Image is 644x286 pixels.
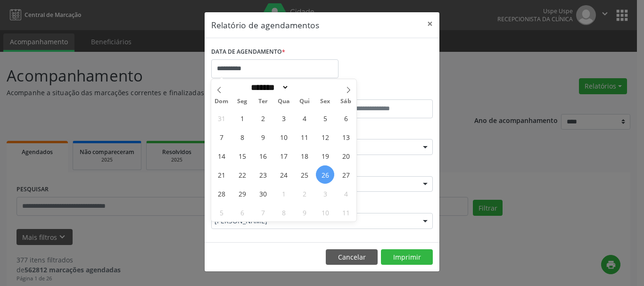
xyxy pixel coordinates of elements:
span: Setembro 25, 2025 [295,165,314,184]
button: Imprimir [381,249,433,265]
select: Month [248,82,289,92]
span: Setembro 11, 2025 [295,128,314,146]
span: Seg [232,98,253,105]
span: Setembro 14, 2025 [212,147,231,165]
span: Qua [273,98,294,105]
span: Outubro 8, 2025 [274,203,293,221]
span: Dom [211,98,232,105]
span: Agosto 31, 2025 [212,109,231,127]
span: Setembro 6, 2025 [337,109,355,127]
span: Setembro 15, 2025 [233,147,251,165]
span: Ter [253,98,273,105]
button: Cancelar [326,249,378,265]
span: Qui [294,98,315,105]
span: Setembro 9, 2025 [254,128,272,146]
span: Setembro 1, 2025 [233,109,251,127]
span: Setembro 17, 2025 [274,147,293,165]
span: Setembro 20, 2025 [337,147,355,165]
label: DATA DE AGENDAMENTO [211,45,285,59]
span: Setembro 27, 2025 [337,165,355,184]
span: Outubro 3, 2025 [316,184,334,203]
input: Year [289,82,320,92]
span: Setembro 24, 2025 [274,165,293,184]
span: Setembro 12, 2025 [316,128,334,146]
span: Setembro 13, 2025 [337,128,355,146]
h5: Relatório de agendamentos [211,19,319,31]
span: Outubro 2, 2025 [295,184,314,203]
span: Setembro 10, 2025 [274,128,293,146]
span: Setembro 8, 2025 [233,128,251,146]
span: Outubro 9, 2025 [295,203,314,221]
span: Setembro 5, 2025 [316,109,334,127]
span: Setembro 30, 2025 [254,184,272,203]
span: Setembro 18, 2025 [295,147,314,165]
span: Setembro 22, 2025 [233,165,251,184]
span: Outubro 7, 2025 [254,203,272,221]
span: Sáb [336,98,356,105]
span: Outubro 1, 2025 [274,184,293,203]
span: Setembro 3, 2025 [274,109,293,127]
span: Setembro 19, 2025 [316,147,334,165]
span: Sex [315,98,336,105]
span: Setembro 4, 2025 [295,109,314,127]
span: Outubro 5, 2025 [212,203,231,221]
label: ATÉ [324,85,433,99]
span: Setembro 21, 2025 [212,165,231,184]
span: Setembro 7, 2025 [212,128,231,146]
span: Setembro 23, 2025 [254,165,272,184]
span: Outubro 6, 2025 [233,203,251,221]
span: Setembro 2, 2025 [254,109,272,127]
span: Setembro 26, 2025 [316,165,334,184]
span: Setembro 16, 2025 [254,147,272,165]
span: Setembro 29, 2025 [233,184,251,203]
button: Close [421,12,439,35]
span: Outubro 4, 2025 [337,184,355,203]
span: Outubro 10, 2025 [316,203,334,221]
span: Setembro 28, 2025 [212,184,231,203]
span: Outubro 11, 2025 [337,203,355,221]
